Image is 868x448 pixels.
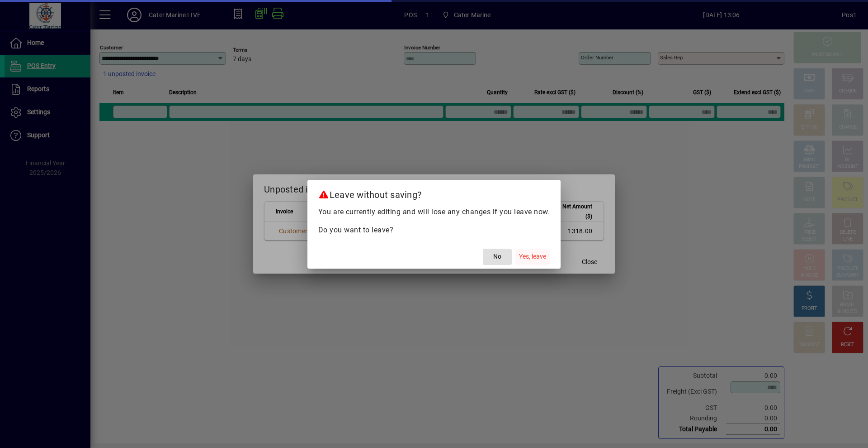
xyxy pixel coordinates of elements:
p: Do you want to leave? [318,225,550,236]
span: Yes, leave [519,252,546,261]
span: No [493,252,501,261]
h2: Leave without saving? [307,180,561,206]
button: Yes, leave [515,249,550,265]
button: No [483,249,512,265]
p: You are currently editing and will lose any changes if you leave now. [318,207,550,217]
